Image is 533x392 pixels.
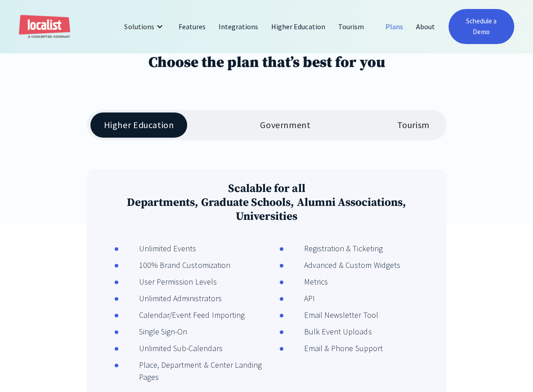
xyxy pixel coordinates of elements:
[119,276,217,288] div: User Permission Levels
[410,16,442,37] a: About
[284,292,315,304] div: API
[96,182,437,223] h3: Scalable for all Departments, Graduate Schools, Alumni Associations, Universities
[119,342,223,354] div: Unlimited Sub-Calendars
[119,309,245,321] div: Calendar/Event Feed Importing
[148,53,385,72] h1: Choose the plan that’s best for you
[284,309,378,321] div: Email Newsletter Tool
[117,16,172,37] div: Solutions
[119,242,197,254] div: Unlimited Events
[265,16,332,37] a: Higher Education
[104,120,174,130] div: Higher Education
[284,259,400,271] div: Advanced & Custom Widgets
[260,120,310,130] div: Government
[397,120,429,130] div: Tourism
[119,359,272,383] div: Place, Department & Center Landing Pages
[284,276,328,288] div: Metrics
[284,242,383,254] div: Registration & Ticketing
[331,16,370,37] a: Tourism
[212,16,265,37] a: Integrations
[124,21,154,32] div: Solutions
[448,9,514,44] a: Schedule a Demo
[19,15,70,39] a: home
[379,16,410,37] a: Plans
[119,292,222,304] div: Unlimited Administrators
[284,342,383,354] div: Email & Phone Support
[172,16,212,37] a: Features
[284,325,372,338] div: Bulk Event Uploads
[119,259,230,271] div: 100% Brand Customization
[119,325,187,338] div: Single Sign-On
